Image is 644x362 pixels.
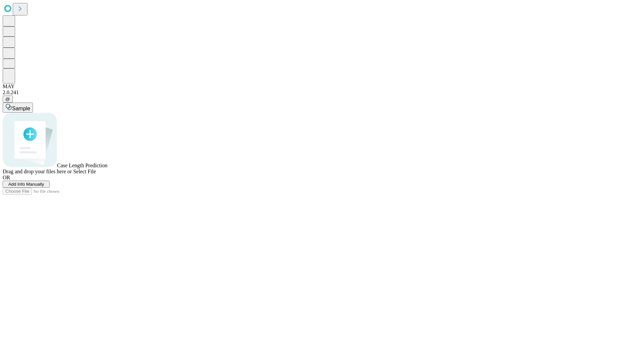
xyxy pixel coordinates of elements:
div: 2.0.241 [3,89,641,96]
button: Add Info Manually [3,181,50,188]
span: Select File [73,169,96,174]
span: OR [3,175,10,180]
span: Add Info Manually [8,182,44,187]
span: Drag and drop your files here or [3,169,72,174]
div: MAY [3,83,641,89]
span: Case Length Prediction [57,163,107,168]
button: @ [3,96,13,103]
button: Sample [3,103,33,113]
span: @ [5,97,10,102]
span: Sample [12,106,30,111]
